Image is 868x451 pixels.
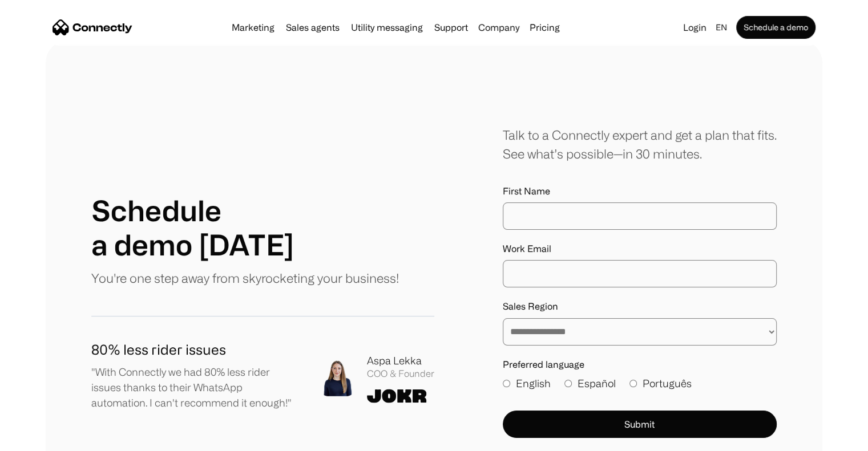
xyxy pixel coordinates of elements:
[503,376,551,391] label: English
[679,19,711,35] a: Login
[91,193,294,262] h1: Schedule a demo [DATE]
[53,19,132,36] a: home
[475,19,523,35] div: Company
[503,125,777,163] div: Talk to a Connectly expert and get a plan that fits. See what’s possible—in 30 minutes.
[503,301,777,312] label: Sales Region
[503,243,777,254] label: Work Email
[716,19,727,35] div: en
[478,19,519,35] div: Company
[503,186,777,197] label: First Name
[564,376,616,391] label: Español
[227,23,279,32] a: Marketing
[525,23,564,32] a: Pricing
[629,380,637,387] input: Português
[91,339,297,360] h1: 80% less rider issues
[503,411,777,438] button: Submit
[23,431,68,447] ul: Language list
[629,376,692,391] label: Português
[281,23,344,32] a: Sales agents
[11,430,68,447] aside: Language selected: English
[736,16,815,39] a: Schedule a demo
[564,380,572,387] input: Español
[503,380,510,387] input: English
[91,364,297,411] p: "With Connectly we had 80% less rider issues thanks to their WhatsApp automation. I can't recomme...
[711,19,734,35] div: en
[430,23,473,32] a: Support
[346,23,427,32] a: Utility messaging
[91,269,399,287] p: You're one step away from skyrocketing your business!
[367,353,434,368] div: Aspa Lekka
[503,359,777,370] label: Preferred language
[367,368,434,379] div: COO & Founder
